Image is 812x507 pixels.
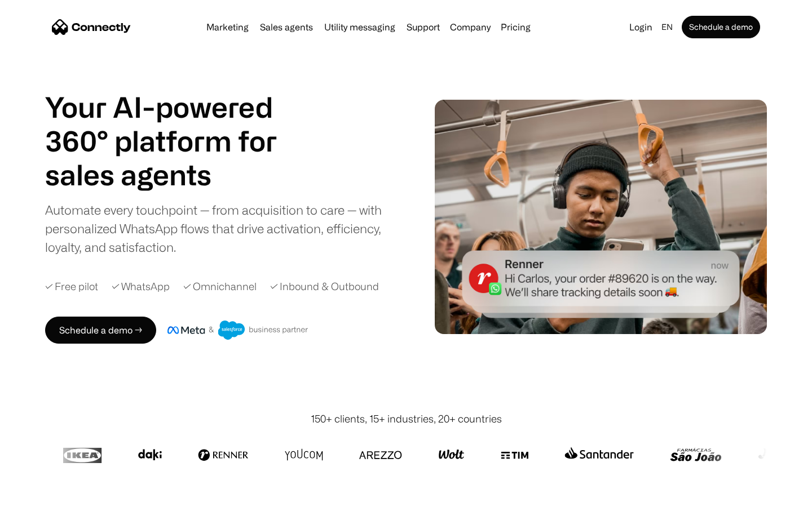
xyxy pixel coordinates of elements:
[202,23,253,32] a: Marketing
[320,23,400,32] a: Utility messaging
[496,23,535,32] a: Pricing
[450,19,491,35] div: Company
[45,90,304,158] h1: Your AI-powered 360° platform for
[45,317,156,344] a: Schedule a demo →
[167,321,308,340] img: Meta and Salesforce business partner badge.
[270,279,379,294] div: ✓ Inbound & Outbound
[45,201,400,256] div: Automate every touchpoint — from acquisition to care — with personalized WhatsApp flows that driv...
[625,19,657,35] a: Login
[661,19,673,35] div: en
[45,158,304,192] h1: sales agents
[402,23,444,32] a: Support
[255,23,317,32] a: Sales agents
[45,279,98,294] div: ✓ Free pilot
[112,279,170,294] div: ✓ WhatsApp
[11,486,68,503] aside: Language selected: English
[183,279,257,294] div: ✓ Omnichannel
[23,487,68,503] ul: Language list
[682,16,760,38] a: Schedule a demo
[311,411,502,426] div: 150+ clients, 15+ industries, 20+ countries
